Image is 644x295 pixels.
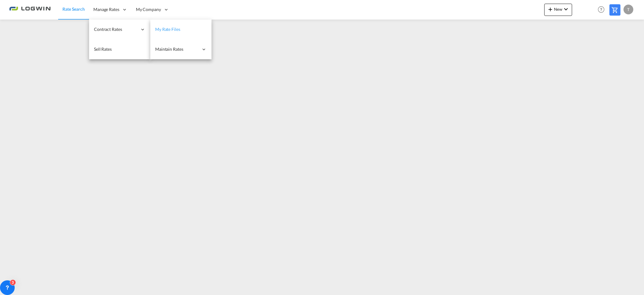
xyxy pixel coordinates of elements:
span: My Rate Files [155,27,180,32]
a: Sell Rates [89,39,150,59]
div: Help [596,4,609,15]
span: Sell Rates [94,46,112,52]
iframe: Chat [5,263,26,286]
a: My Rate Files [150,20,212,39]
span: Rate Search [62,6,85,12]
div: Contract Rates [89,20,150,39]
button: icon-plus 400-fgNewicon-chevron-down [544,4,572,16]
img: 2761ae10d95411efa20a1f5e0282d2d7.png [9,3,51,17]
md-icon: icon-plus 400-fg [547,6,554,13]
span: Maintain Rates [155,46,199,52]
span: Help [596,4,606,15]
span: My Company [136,6,161,13]
div: T [623,5,633,14]
md-icon: icon-chevron-down [562,6,570,13]
div: Maintain Rates [150,39,212,59]
span: Contract Rates [94,26,137,32]
span: Manage Rates [93,6,119,13]
span: New [547,7,570,12]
